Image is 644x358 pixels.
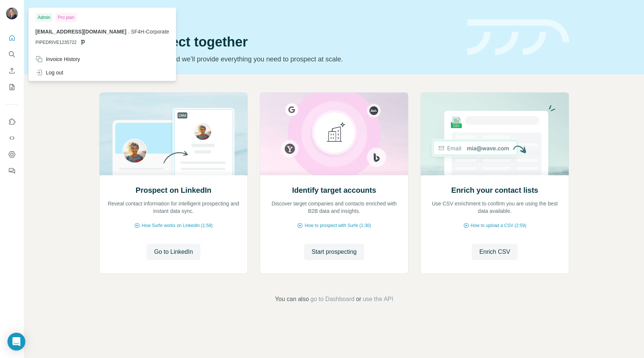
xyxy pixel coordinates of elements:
img: Avatar [6,7,18,19]
span: Start prospecting [312,247,357,256]
img: Identify target accounts [260,93,408,175]
button: Go to LinkedIn [146,244,200,260]
span: How Surfe works on LinkedIn (1:58) [142,222,213,229]
h2: Prospect on LinkedIn [136,185,211,195]
button: go to Dashboard [310,295,354,304]
span: . [128,29,129,35]
button: Search [6,48,18,61]
span: Enrich CSV [479,247,510,256]
button: Dashboard [6,148,18,161]
div: Invoice History [35,55,80,63]
button: Enrich CSV [472,244,518,260]
button: Enrich CSV [6,64,18,77]
button: Start prospecting [304,244,364,260]
div: Quick start [99,14,458,21]
div: Log out [35,69,63,76]
h2: Identify target accounts [292,185,376,195]
span: How to prospect with Surfe (1:30) [304,222,371,229]
p: Reveal contact information for intelligent prospecting and instant data sync. [107,200,240,215]
p: Pick your starting point and we’ll provide everything you need to prospect at scale. [99,54,458,64]
h1: Let’s prospect together [99,35,458,49]
button: use the API [363,295,393,304]
button: Use Surfe API [6,131,18,145]
img: Enrich your contact lists [420,93,569,175]
span: How to upload a CSV (2:59) [471,222,526,229]
p: Discover target companies and contacts enriched with B2B data and insights. [268,200,401,215]
button: Feedback [6,164,18,178]
span: PIPEDRIVE1235722 [35,39,77,46]
p: Use CSV enrichment to confirm you are using the best data available. [428,200,561,215]
span: Go to LinkedIn [154,247,193,256]
span: or [356,295,361,304]
h2: Enrich your contact lists [451,185,538,195]
div: Pro plan [56,13,77,22]
div: Open Intercom Messenger [7,333,25,351]
button: Use Surfe on LinkedIn [6,115,18,128]
button: Quick start [6,31,18,45]
img: banner [467,19,569,55]
span: You can also [275,295,309,304]
div: Admin [35,13,53,22]
button: My lists [6,80,18,94]
span: [EMAIL_ADDRESS][DOMAIN_NAME] [35,29,126,35]
span: SF4H-Corporate [131,29,169,35]
img: Prospect on LinkedIn [99,93,248,175]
